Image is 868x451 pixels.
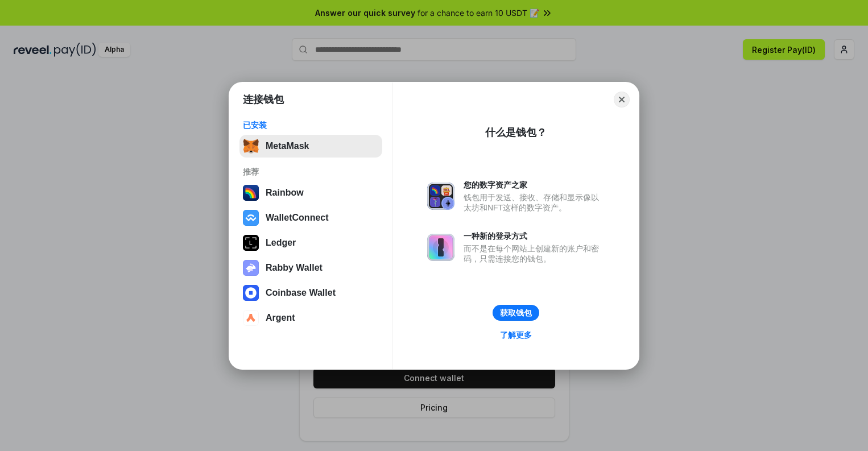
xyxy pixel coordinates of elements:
img: svg+xml,%3Csvg%20fill%3D%22none%22%20height%3D%2233%22%20viewBox%3D%220%200%2035%2033%22%20width%... [243,138,259,154]
button: Rabby Wallet [239,256,382,279]
div: 而不是在每个网站上创建新的账户和密码，只需连接您的钱包。 [464,243,605,264]
div: Argent [266,313,295,323]
img: svg+xml,%3Csvg%20xmlns%3D%22http%3A%2F%2Fwww.w3.org%2F2000%2Fsvg%22%20width%3D%2228%22%20height%3... [243,235,259,251]
h1: 连接钱包 [243,93,284,106]
div: 推荐 [243,167,379,177]
div: WalletConnect [266,213,329,223]
div: Rabby Wallet [266,263,323,273]
img: svg+xml,%3Csvg%20width%3D%2228%22%20height%3D%2228%22%20viewBox%3D%220%200%2028%2028%22%20fill%3D... [243,210,259,226]
div: 已安装 [243,120,379,130]
div: 钱包用于发送、接收、存储和显示像以太坊和NFT这样的数字资产。 [464,192,605,213]
img: svg+xml,%3Csvg%20xmlns%3D%22http%3A%2F%2Fwww.w3.org%2F2000%2Fsvg%22%20fill%3D%22none%22%20viewBox... [243,260,259,276]
img: svg+xml,%3Csvg%20width%3D%2228%22%20height%3D%2228%22%20viewBox%3D%220%200%2028%2028%22%20fill%3D... [243,285,259,301]
a: 了解更多 [493,328,539,342]
div: 什么是钱包？ [485,126,547,139]
button: Rainbow [239,181,382,204]
div: 一种新的登录方式 [464,231,605,241]
img: svg+xml,%3Csvg%20xmlns%3D%22http%3A%2F%2Fwww.w3.org%2F2000%2Fsvg%22%20fill%3D%22none%22%20viewBox... [427,183,454,210]
button: 获取钱包 [493,305,539,321]
div: 了解更多 [500,330,532,340]
img: svg+xml,%3Csvg%20width%3D%2228%22%20height%3D%2228%22%20viewBox%3D%220%200%2028%2028%22%20fill%3D... [243,310,259,326]
div: 您的数字资产之家 [464,180,605,190]
div: Coinbase Wallet [266,288,336,298]
button: Ledger [239,231,382,254]
div: Ledger [266,238,296,248]
button: Argent [239,307,382,329]
button: MetaMask [239,135,382,158]
img: svg+xml,%3Csvg%20width%3D%22120%22%20height%3D%22120%22%20viewBox%3D%220%200%20120%20120%22%20fil... [243,185,259,201]
button: Close [614,92,630,107]
button: Coinbase Wallet [239,282,382,304]
img: svg+xml,%3Csvg%20xmlns%3D%22http%3A%2F%2Fwww.w3.org%2F2000%2Fsvg%22%20fill%3D%22none%22%20viewBox... [427,234,454,261]
div: 获取钱包 [500,308,532,318]
div: Rainbow [266,188,304,198]
button: WalletConnect [239,206,382,229]
div: MetaMask [266,141,309,151]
